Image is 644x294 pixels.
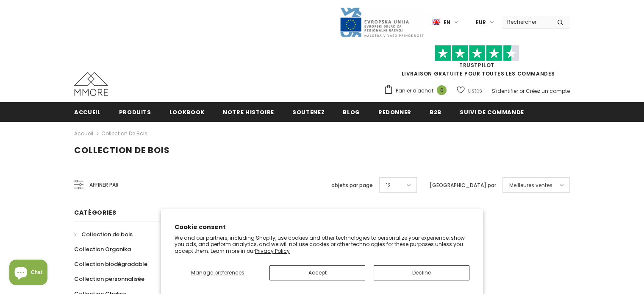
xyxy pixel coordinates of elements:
a: Blog [343,102,360,121]
a: Notre histoire [223,102,274,121]
a: Lookbook [169,102,205,121]
a: Collection de bois [74,227,133,242]
span: or [519,87,525,95]
a: Suivi de commande [460,102,524,121]
span: Meilleures ventes [509,181,552,190]
a: Privacy Policy [255,247,290,255]
a: Accueil [74,102,101,121]
img: i-lang-1.png [433,19,440,26]
span: Manage preferences [191,269,244,276]
span: Produits [119,108,151,116]
a: Collection personnalisée [74,272,144,286]
span: B2B [430,108,441,116]
a: B2B [430,102,441,121]
button: Decline [374,265,469,280]
a: Redonner [378,102,411,121]
h2: Cookie consent [175,223,469,232]
label: [GEOGRAPHIC_DATA] par [430,181,496,190]
a: Accueil [74,129,93,139]
span: Catégories [74,208,117,217]
input: Search Site [502,16,551,28]
a: Produits [119,102,151,121]
a: Collection Organika [74,242,131,257]
span: Redonner [378,108,411,116]
button: Accept [269,265,365,280]
p: We and our partners, including Shopify, use cookies and other technologies to personalize your ex... [175,235,469,255]
span: en [444,18,450,27]
label: objets par page [331,181,373,190]
span: Lookbook [169,108,205,116]
a: Créez un compte [526,87,570,95]
span: Collection de bois [81,230,133,238]
span: Notre histoire [223,108,274,116]
span: Collection biodégradable [74,260,147,268]
span: EUR [476,18,486,27]
a: S'identifier [492,87,518,95]
span: Listes [468,87,482,95]
img: Javni Razpis [339,7,424,38]
a: TrustPilot [459,62,494,69]
span: 0 [437,85,447,95]
span: Blog [343,108,360,116]
a: Listes [457,83,482,98]
span: Affiner par [89,180,119,190]
span: Collection personnalisée [74,275,144,283]
img: Cas MMORE [74,72,108,96]
a: Panier d'achat 0 [384,84,451,97]
span: Collection de bois [74,144,170,156]
span: LIVRAISON GRATUITE POUR TOUTES LES COMMANDES [384,49,570,77]
span: soutenez [292,108,325,116]
span: Panier d'achat [396,87,433,95]
span: 12 [386,181,391,190]
span: Collection Organika [74,245,131,253]
span: Suivi de commande [460,108,524,116]
img: Faites confiance aux étoiles pilotes [435,45,519,62]
inbox-online-store-chat: Shopify online store chat [7,260,50,287]
a: Javni Razpis [339,18,424,25]
a: Collection de bois [101,130,147,137]
a: soutenez [292,102,325,121]
span: Accueil [74,108,101,116]
button: Manage preferences [175,265,261,280]
a: Collection biodégradable [74,257,147,272]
